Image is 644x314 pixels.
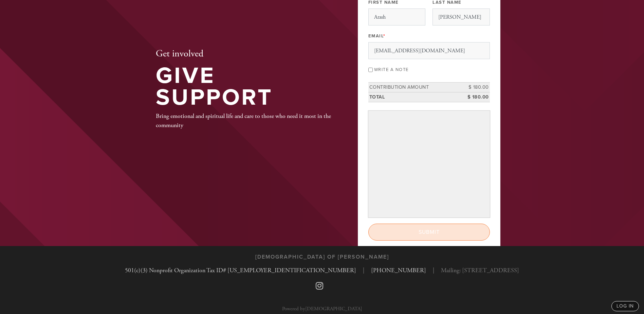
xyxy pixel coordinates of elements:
[282,306,362,311] p: Powered by
[459,92,490,102] td: $ 180.00
[305,306,362,312] a: [DEMOGRAPHIC_DATA]
[459,83,490,92] td: $ 180.00
[441,266,519,275] span: Mailing: [STREET_ADDRESS]
[374,67,409,72] label: Write a note
[156,111,336,130] div: Bring emotional and spiritual life and care to those who need it most in the community
[156,48,336,60] h2: Get involved
[371,266,426,274] a: [PHONE_NUMBER]
[368,92,459,102] td: Total
[368,33,386,39] label: Email
[363,266,364,275] span: |
[383,33,386,39] span: This field is required.
[611,301,639,311] a: log in
[370,112,489,216] iframe: Secure payment input frame
[433,266,434,275] span: |
[368,83,459,92] td: Contribution Amount
[125,266,356,274] a: 501(c)(3) Nonprofit Organization Tax ID# [US_EMPLOYER_IDENTIFICATION_NUMBER]
[368,224,490,241] input: Submit
[156,65,336,109] h1: Give Support
[255,254,389,260] h3: [DEMOGRAPHIC_DATA] of [PERSON_NAME]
